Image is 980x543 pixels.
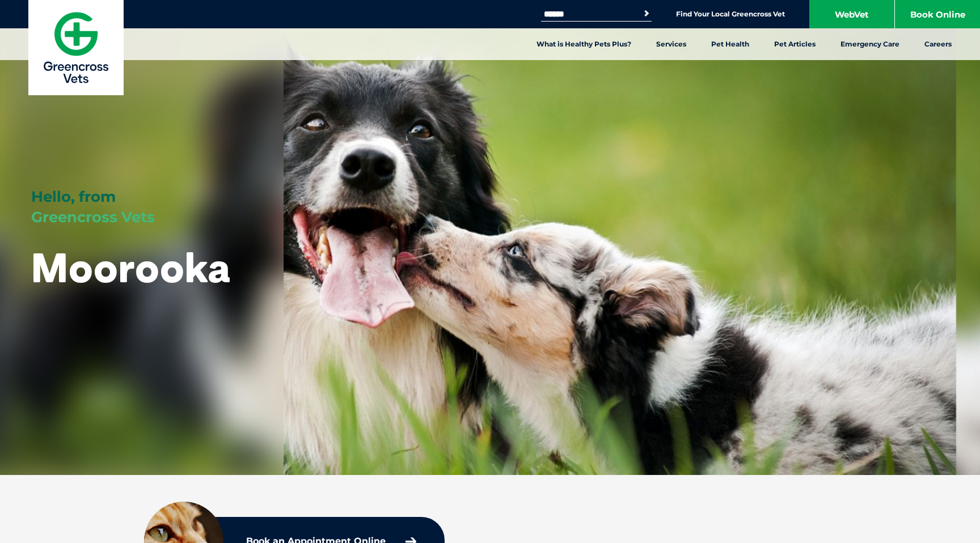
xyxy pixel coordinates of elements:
h1: Moorooka [31,245,230,290]
button: Search [641,8,652,19]
a: What is Healthy Pets Plus? [524,28,644,60]
a: Find Your Local Greencross Vet [676,10,785,19]
a: Services [644,28,699,60]
span: Hello, from [31,188,116,206]
a: Pet Health [699,28,762,60]
a: Pet Articles [762,28,828,60]
a: Emergency Care [828,28,912,60]
span: Greencross Vets [31,208,155,226]
a: Careers [912,28,964,60]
